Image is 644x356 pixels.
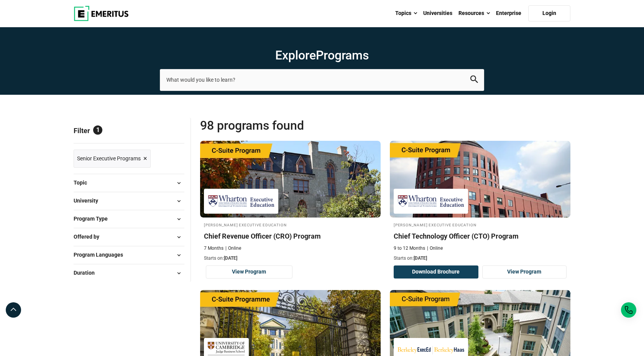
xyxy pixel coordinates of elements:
span: University [74,196,104,205]
span: Topic [74,178,93,187]
span: Program Type [74,214,114,223]
a: Business Management Course by Wharton Executive Education - September 17, 2025 Wharton Executive ... [200,141,381,262]
img: Wharton Executive Education [208,193,274,210]
p: Online [427,245,443,252]
p: Filter [74,118,184,143]
a: Login [528,5,570,21]
h1: Explore [160,48,484,63]
h4: Chief Technology Officer (CTO) Program [394,231,567,241]
button: Program Type [74,213,184,225]
a: View Program [482,265,567,279]
span: [DATE] [224,255,237,261]
p: 9 to 12 Months [394,245,425,252]
p: Starts on: [204,255,377,262]
span: Program Languages [74,251,129,259]
span: Senior Executive Programs [77,154,141,163]
img: Chief Technology Officer (CTO) Program | Online Technology Course [390,141,570,218]
span: Offered by [74,232,105,241]
span: [DATE] [414,255,427,261]
span: Duration [74,269,101,277]
h4: Chief Revenue Officer (CRO) Program [204,231,377,241]
a: search [470,77,478,85]
span: 1 [93,125,102,135]
span: 98 Programs found [200,118,385,133]
h4: [PERSON_NAME] Executive Education [394,221,567,228]
img: Chief Revenue Officer (CRO) Program | Online Business Management Course [200,141,381,218]
button: search [470,76,478,84]
img: Wharton Executive Education [398,193,464,210]
p: Starts on: [394,255,567,262]
button: Duration [74,267,184,279]
a: Technology Course by Wharton Executive Education - September 18, 2025 Wharton Executive Education... [390,141,570,262]
a: Reset all [161,127,184,137]
button: Program Languages [74,249,184,261]
p: Online [225,245,241,252]
a: View Program [206,265,292,279]
button: Download Brochure [394,265,478,279]
input: search-page [160,69,484,91]
button: Offered by [74,231,184,243]
span: Programs [316,48,369,63]
button: Topic [74,177,184,189]
span: × [143,153,147,164]
p: 7 Months [204,245,223,252]
h4: [PERSON_NAME] Executive Education [204,221,377,228]
a: Senior Executive Programs × [74,150,151,168]
button: University [74,195,184,207]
